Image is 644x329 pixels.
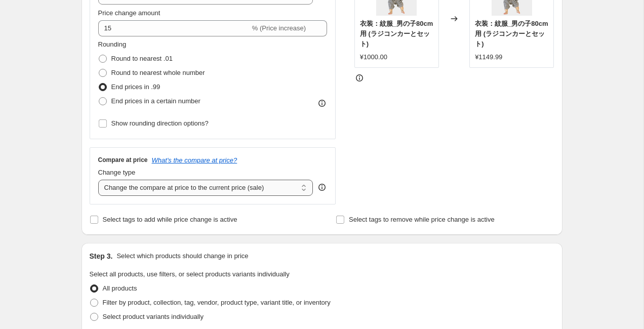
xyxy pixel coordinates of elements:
span: End prices in .99 [111,83,160,91]
div: ¥1149.99 [475,52,502,62]
span: 衣装：紋服_男の子80cm用 (ラジコンカーとセット) [360,20,433,48]
button: What's the compare at price? [152,156,237,164]
div: ¥1000.00 [360,52,387,62]
span: Round to nearest whole number [111,69,205,76]
span: Select all products, use filters, or select products variants individually [90,270,290,278]
span: Change type [98,169,136,176]
div: help [317,182,327,192]
span: 衣装：紋服_男の子80cm用 (ラジコンカーとセット) [475,20,548,48]
span: Round to nearest .01 [111,55,173,62]
span: Filter by product, collection, tag, vendor, product type, variant title, or inventory [103,299,331,306]
span: Select product variants individually [103,313,204,320]
span: Rounding [98,40,127,48]
input: -15 [98,20,250,36]
span: Price change amount [98,9,160,17]
span: Select tags to remove while price change is active [349,216,495,223]
span: Show rounding direction options? [111,119,209,127]
span: Select tags to add while price change is active [103,216,237,223]
h3: Compare at price [98,156,148,164]
span: End prices in a certain number [111,97,200,105]
h2: Step 3. [90,251,113,261]
span: % (Price increase) [252,24,306,32]
p: Select which products should change in price [116,251,248,261]
span: All products [103,284,137,292]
